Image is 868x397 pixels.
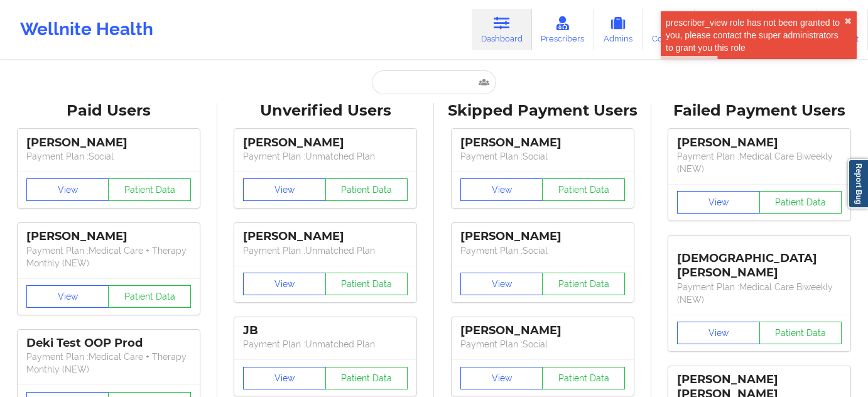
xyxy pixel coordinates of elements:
button: Patient Data [108,285,191,308]
button: View [243,273,326,295]
button: Patient Data [325,178,408,201]
button: Patient Data [325,367,408,389]
button: View [26,178,109,201]
button: View [243,178,326,201]
div: JB [243,324,408,338]
p: Payment Plan : Unmatched Plan [243,244,408,257]
div: Deki Test OOP Prod [26,336,191,351]
div: [PERSON_NAME] [26,136,191,150]
div: [PERSON_NAME] [460,136,625,150]
div: [PERSON_NAME] [460,324,625,338]
div: Paid Users [9,101,209,121]
button: close [844,16,852,26]
div: Failed Payment Users [660,101,860,121]
div: [PERSON_NAME] [243,136,408,150]
p: Payment Plan : Unmatched Plan [243,150,408,163]
button: View [677,191,760,214]
div: [PERSON_NAME] [677,136,842,150]
a: Dashboard [472,9,532,50]
button: Patient Data [542,367,625,389]
p: Payment Plan : Social [26,150,191,163]
p: Payment Plan : Medical Care + Therapy Monthly (NEW) [26,244,191,269]
button: View [26,285,109,308]
div: [PERSON_NAME] [460,229,625,244]
div: [PERSON_NAME] [243,229,408,244]
p: Payment Plan : Medical Care Biweekly (NEW) [677,281,842,306]
button: Patient Data [325,273,408,295]
button: View [460,367,543,389]
p: Payment Plan : Medical Care Biweekly (NEW) [677,150,842,175]
button: View [460,273,543,295]
div: Unverified Users [226,101,426,121]
a: Prescribers [532,9,594,50]
button: View [460,178,543,201]
div: [PERSON_NAME] [26,229,191,244]
p: Payment Plan : Social [460,244,625,257]
button: Patient Data [542,273,625,295]
a: Report Bug [848,159,868,209]
button: Patient Data [759,322,842,344]
button: View [243,367,326,389]
div: [DEMOGRAPHIC_DATA][PERSON_NAME] [677,242,842,280]
p: Payment Plan : Unmatched Plan [243,338,408,351]
button: Patient Data [759,191,842,214]
p: Payment Plan : Social [460,338,625,351]
button: View [677,322,760,344]
a: Admins [594,9,643,50]
button: Patient Data [542,178,625,201]
p: Payment Plan : Medical Care + Therapy Monthly (NEW) [26,351,191,376]
div: Skipped Payment Users [443,101,643,121]
div: prescriber_view role has not been granted to you, please contact the super administrators to gran... [666,16,844,54]
p: Payment Plan : Social [460,150,625,163]
a: Coaches [643,9,695,50]
button: Patient Data [108,178,191,201]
